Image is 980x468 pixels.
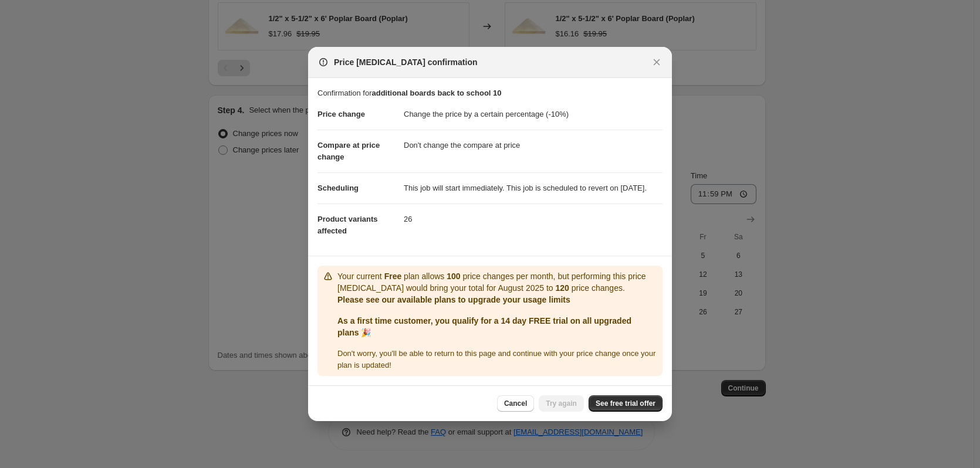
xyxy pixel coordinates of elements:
[317,110,365,118] span: Price change
[404,204,663,235] dd: 26
[337,270,658,294] p: Your current plan allows price changes per month, but performing this price [MEDICAL_DATA] would ...
[334,56,478,68] span: Price [MEDICAL_DATA] confirmation
[337,294,658,306] p: Please see our available plans to upgrade your usage limits
[404,172,663,204] dd: This job will start immediately. This job is scheduled to revert on [DATE].
[447,272,460,281] b: 100
[504,399,527,408] span: Cancel
[596,399,655,408] span: See free trial offer
[337,316,631,337] b: As a first time customer, you qualify for a 14 day FREE trial on all upgraded plans 🎉
[404,130,663,161] dd: Don't change the compare at price
[317,141,380,161] span: Compare at price change
[371,89,501,97] b: additional boards back to school 10
[589,395,663,412] a: See free trial offer
[337,349,655,369] span: Don ' t worry, you ' ll be able to return to this page and continue with your price change once y...
[648,54,665,70] button: Close
[384,272,402,281] b: Free
[497,395,534,412] button: Cancel
[317,184,359,192] span: Scheduling
[404,99,663,130] dd: Change the price by a certain percentage (-10%)
[317,87,663,99] p: Confirmation for
[556,283,569,293] b: 120
[317,215,378,235] span: Product variants affected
